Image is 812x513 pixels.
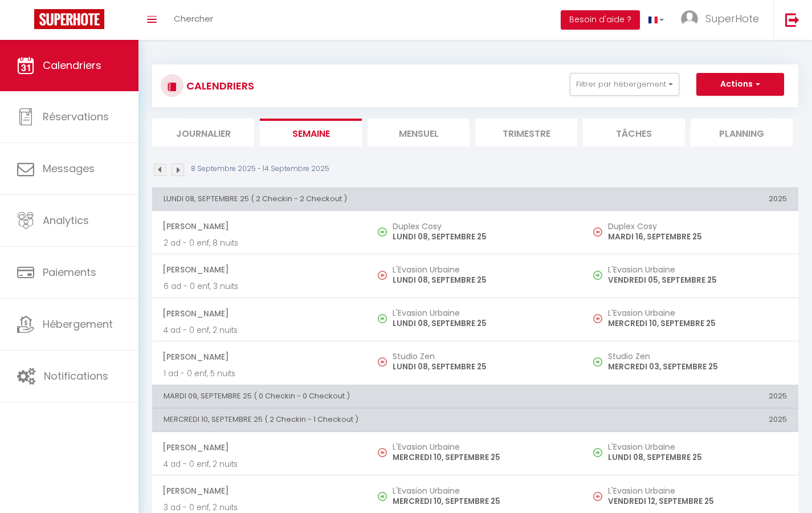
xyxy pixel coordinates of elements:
span: [PERSON_NAME] [162,480,356,502]
p: 4 ad - 0 enf, 2 nuits [164,458,356,470]
p: 8 Septembre 2025 - 14 Septembre 2025 [191,164,329,174]
h5: L'Evasion Urbaine [608,308,787,317]
p: VENDREDI 12, SEPTEMBRE 25 [608,495,787,507]
li: Mensuel [368,119,470,146]
th: MERCREDI 10, SEPTEMBRE 25 ( 2 Checkin - 1 Checkout ) [152,409,583,431]
button: Actions [696,73,784,96]
li: Semaine [260,119,362,146]
h5: Duplex Cosy [393,222,572,231]
img: NO IMAGE [593,357,602,367]
p: 2 ad - 0 enf, 8 nuits [164,237,356,249]
h5: L'Evasion Urbaine [393,308,572,317]
img: NO IMAGE [378,448,387,457]
p: MERCREDI 10, SEPTEMBRE 25 [608,317,787,329]
span: Calendriers [43,58,101,72]
h3: CALENDRIERS [183,73,254,99]
img: ... [681,10,698,27]
span: Paiements [43,265,96,279]
p: 4 ad - 0 enf, 2 nuits [164,324,356,336]
p: LUNDI 08, SEPTEMBRE 25 [393,274,572,286]
span: Messages [43,161,95,176]
img: NO IMAGE [378,271,387,280]
img: NO IMAGE [593,492,602,501]
button: Ouvrir le widget de chat LiveChat [9,5,43,39]
h5: Duplex Cosy [608,222,787,231]
h5: L'Evasion Urbaine [393,486,572,495]
h5: Studio Zen [393,352,572,361]
h5: L'Evasion Urbaine [393,442,572,451]
h5: L'Evasion Urbaine [608,265,787,274]
th: LUNDI 08, SEPTEMBRE 25 ( 2 Checkin - 2 Checkout ) [152,188,583,210]
p: LUNDI 08, SEPTEMBRE 25 [393,231,572,243]
p: LUNDI 08, SEPTEMBRE 25 [608,451,787,463]
img: NO IMAGE [593,448,602,457]
p: 1 ad - 0 enf, 5 nuits [164,368,356,380]
p: LUNDI 08, SEPTEMBRE 25 [393,317,572,329]
li: Trimestre [475,119,577,146]
h5: Studio Zen [608,352,787,361]
span: [PERSON_NAME] [162,437,356,458]
span: Notifications [44,369,108,383]
th: 2025 [583,188,798,210]
span: [PERSON_NAME] [162,259,356,280]
img: NO IMAGE [593,314,602,323]
p: LUNDI 08, SEPTEMBRE 25 [393,361,572,373]
img: NO IMAGE [593,227,602,237]
p: MERCREDI 10, SEPTEMBRE 25 [393,451,572,463]
span: Chercher [174,13,213,25]
img: logout [785,13,799,27]
span: Analytics [43,213,89,227]
p: MERCREDI 10, SEPTEMBRE 25 [393,495,572,507]
span: [PERSON_NAME] [162,215,356,237]
th: 2025 [583,409,798,431]
li: Planning [691,119,793,146]
button: Filtrer par hébergement [570,73,679,96]
th: 2025 [583,385,798,408]
span: Hébergement [43,317,113,331]
h5: L'Evasion Urbaine [393,265,572,274]
th: MARDI 09, SEPTEMBRE 25 ( 0 Checkin - 0 Checkout ) [152,385,583,408]
span: [PERSON_NAME] [162,303,356,324]
p: MARDI 16, SEPTEMBRE 25 [608,231,787,243]
span: [PERSON_NAME] [162,346,356,368]
p: MERCREDI 03, SEPTEMBRE 25 [608,361,787,373]
img: Super Booking [34,9,104,29]
p: VENDREDI 05, SEPTEMBRE 25 [608,274,787,286]
h5: L'Evasion Urbaine [608,442,787,451]
span: SuperHote [705,11,759,26]
p: 6 ad - 0 enf, 3 nuits [164,280,356,292]
button: Besoin d'aide ? [561,10,640,30]
img: NO IMAGE [378,357,387,367]
h5: L'Evasion Urbaine [608,486,787,495]
li: Journalier [152,119,254,146]
li: Tâches [583,119,685,146]
img: NO IMAGE [593,271,602,280]
span: Réservations [43,109,109,124]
